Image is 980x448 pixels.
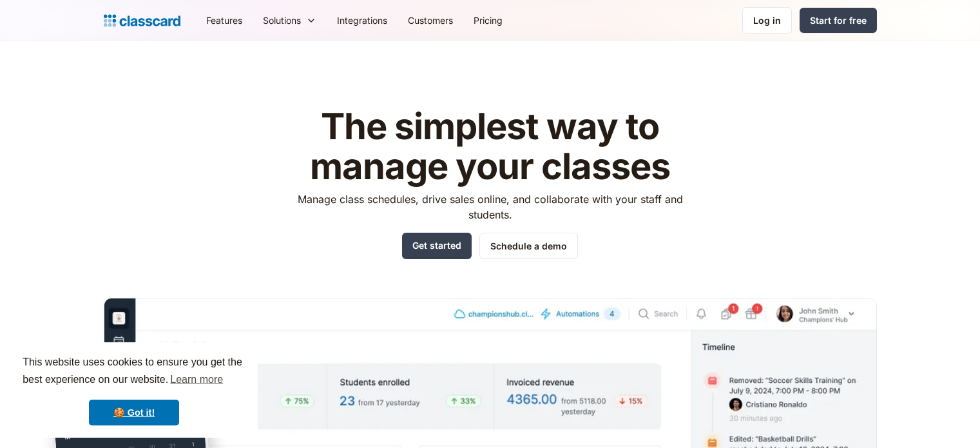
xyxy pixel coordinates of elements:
[10,342,258,438] div: cookieconsent
[800,8,877,33] a: Start for free
[402,233,472,259] a: Get started
[263,14,301,27] div: Solutions
[285,107,695,186] h1: The simplest way to manage your classes
[23,355,245,389] span: This website uses cookies to ensure you get the best experience on our website.
[104,12,180,30] a: Logo
[285,191,695,222] p: Manage class schedules, drive sales online, and collaborate with your staff and students.
[327,6,398,35] a: Integrations
[196,6,253,35] a: Features
[168,370,225,389] a: learn more about cookies
[753,14,781,27] div: Log in
[463,6,513,35] a: Pricing
[89,400,179,425] a: dismiss cookie message
[810,14,867,27] div: Start for free
[398,6,463,35] a: Customers
[253,6,327,35] div: Solutions
[479,233,578,259] a: Schedule a demo
[742,7,792,34] a: Log in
